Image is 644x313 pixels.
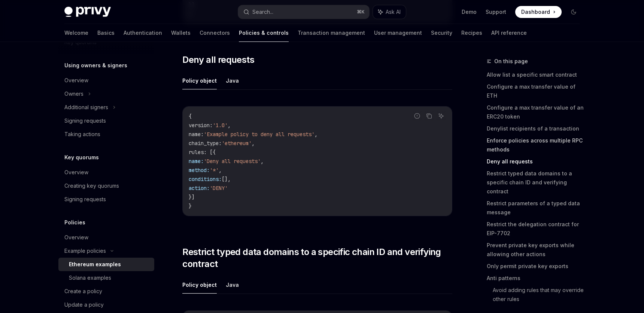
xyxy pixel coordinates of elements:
a: Taking actions [58,128,154,141]
button: Policy object [182,276,217,294]
a: User management [374,24,422,42]
span: version [189,122,210,129]
a: Prevent private key exports while allowing other actions [487,239,586,260]
a: Configure a max transfer value of ETH [487,81,586,102]
div: Search... [252,7,273,16]
span: , [261,158,264,165]
a: Avoid adding rules that may override other rules [493,284,586,305]
a: Authentication [124,24,162,42]
div: Overview [64,76,88,85]
img: dark logo [64,7,111,17]
span: : [219,140,222,147]
a: Wallets [171,24,191,42]
span: 'ethereum' [222,140,252,147]
span: '1.0' [213,122,228,129]
a: Transaction management [298,24,365,42]
div: Owners [64,89,83,98]
a: Restrict the delegation contract for EIP-7702 [487,218,586,239]
span: name [189,131,201,138]
span: , [219,167,222,174]
a: Basics [97,24,115,42]
div: Additional signers [64,103,108,112]
button: Policy object [182,72,217,89]
a: Policies & controls [239,24,289,42]
span: , [228,122,231,129]
a: Restrict parameters of a typed data message [487,197,586,218]
a: Overview [58,74,154,87]
span: Ask AI [386,8,401,16]
a: Configure a max transfer value of an ERC20 token [487,102,586,123]
span: }] [189,194,195,200]
div: Solana examples [69,273,111,282]
div: Update a policy [64,300,104,309]
div: Signing requests [64,116,106,125]
a: Only permit private key exports [487,260,586,272]
span: chain_type [189,140,219,147]
button: Ask AI [436,111,446,121]
span: 'DENY' [210,185,228,191]
button: Copy the contents from the code block [424,111,434,121]
span: name: [189,158,204,165]
a: Deny all requests [487,156,586,168]
h5: Key quorums [64,153,99,162]
span: : [201,131,204,138]
span: Deny all requests [182,54,254,66]
a: Support [486,8,506,16]
div: Overview [64,233,88,242]
a: Connectors [200,24,230,42]
a: Allow list a specific smart contract [487,69,586,81]
span: } [189,203,192,209]
a: Overview [58,166,154,179]
h5: Using owners & signers [64,61,127,70]
a: Dashboard [515,6,562,18]
button: Report incorrect code [412,111,422,121]
a: Demo [462,8,477,16]
h5: Policies [64,218,85,227]
a: Creating key quorums [58,179,154,193]
a: Denylist recipients of a transaction [487,123,586,135]
span: 'Example policy to deny all requests' [204,131,315,138]
a: Recipes [461,24,482,42]
button: Toggle dark mode [568,6,580,18]
a: Enforce policies across multiple RPC methods [487,135,586,156]
a: Ethereum examples [58,258,154,271]
span: : [{ [204,149,216,156]
a: Create a policy [58,285,154,298]
span: action: [189,185,210,191]
a: API reference [491,24,527,42]
span: 'Deny all requests' [204,158,261,165]
span: : [210,122,213,129]
span: On this page [494,57,528,66]
span: ⌘ K [357,9,365,15]
span: [], [222,176,231,182]
div: Creating key quorums [64,181,119,190]
div: Ethereum examples [69,260,121,269]
button: Java [226,72,239,89]
div: Taking actions [64,130,100,139]
button: Java [226,276,239,294]
a: Signing requests [58,114,154,128]
span: method: [189,167,210,174]
a: Solana examples [58,271,154,285]
span: , [315,131,318,138]
span: conditions: [189,176,222,182]
a: Welcome [64,24,88,42]
span: { [189,113,192,120]
a: Update a policy [58,298,154,312]
div: Example policies [64,246,106,255]
button: Search...⌘K [238,5,369,19]
span: Restrict typed data domains to a specific chain ID and verifying contract [182,246,452,270]
a: Signing requests [58,193,154,206]
span: Dashboard [521,8,550,16]
div: Signing requests [64,195,106,204]
a: Anti patterns [487,272,586,284]
span: , [252,140,255,147]
a: Overview [58,231,154,244]
div: Create a policy [64,287,102,296]
div: Overview [64,168,88,177]
button: Ask AI [373,5,406,19]
span: rules [189,149,204,156]
a: Restrict typed data domains to a specific chain ID and verifying contract [487,168,586,197]
a: Security [431,24,452,42]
